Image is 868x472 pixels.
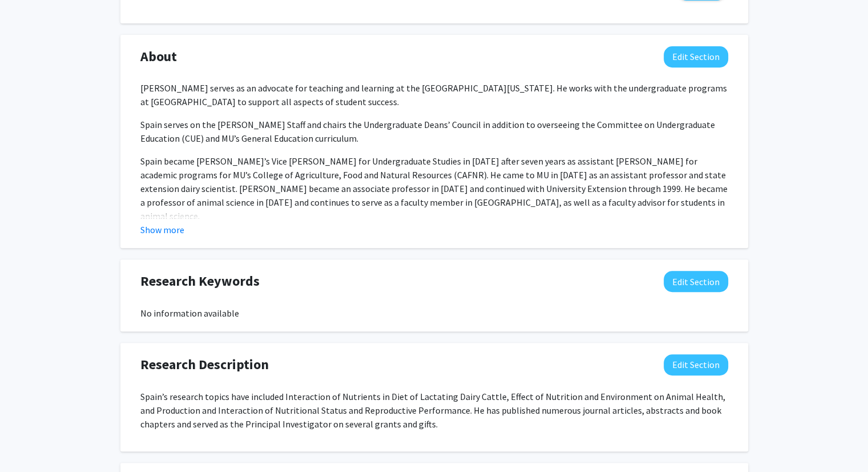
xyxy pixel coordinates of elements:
span: About [140,46,177,67]
span: Research Keywords [140,271,260,291]
iframe: Chat [9,421,49,463]
p: Spain became [PERSON_NAME]’s Vice [PERSON_NAME] for Undergraduate Studies in [DATE] after seven y... [140,154,728,223]
button: Edit About [664,46,728,67]
p: Spain’s research topics have included Interaction of Nutrients in Diet of Lactating Dairy Cattle,... [140,390,728,431]
span: Research Description [140,354,269,375]
p: [PERSON_NAME] serves as an advocate for teaching and learning at the [GEOGRAPHIC_DATA][US_STATE].... [140,81,728,109]
button: Show more [140,223,184,237]
button: Edit Research Keywords [664,271,728,292]
div: No information available [140,306,728,320]
p: Spain serves on the [PERSON_NAME] Staff and chairs the Undergraduate Deans’ Council in addition t... [140,118,728,145]
button: Edit Research Description [664,354,728,375]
